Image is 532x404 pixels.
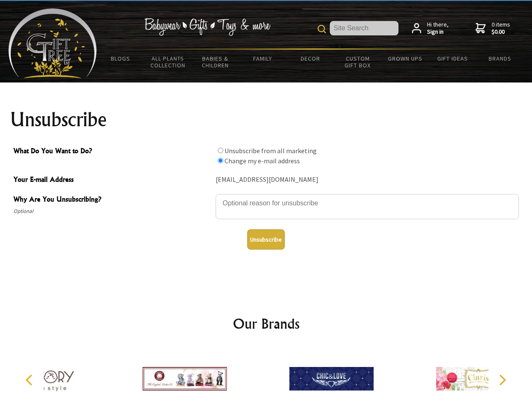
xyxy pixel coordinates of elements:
[192,50,239,74] a: Babies & Children
[476,50,524,67] a: Brands
[216,194,519,219] textarea: Why Are You Unsubscribing?
[492,21,510,36] span: 0 items
[476,21,510,36] a: 0 items$0.00
[8,8,97,78] img: Babyware - Gifts - Toys and more...
[427,28,449,36] strong: Sign in
[239,50,287,67] a: Family
[225,146,317,155] label: Unsubscribe from all marketing
[330,21,398,35] input: Site Search
[144,18,270,36] img: Babywear - Gifts - Toys & more
[492,28,510,36] strong: $0.00
[286,50,334,67] a: Decor
[412,21,449,36] a: Hi there,Sign in
[13,174,211,186] span: Your E-mail Address
[13,206,211,216] span: Optional
[10,109,522,130] h1: Unsubscribe
[493,371,511,389] button: Next
[17,314,516,334] h2: Our Brands
[13,194,211,206] span: Why Are You Unsubscribing?
[218,158,223,163] input: What Do You Want to Do?
[381,50,429,67] a: Grown Ups
[13,146,211,158] span: What Do You Want to Do?
[216,173,519,186] div: [EMAIL_ADDRESS][DOMAIN_NAME]
[225,157,300,165] label: Change my e-mail address
[144,50,192,74] a: All Plants Collection
[429,50,476,67] a: Gift Ideas
[97,50,144,67] a: BLOGS
[427,21,449,36] span: Hi there,
[334,50,382,74] a: Custom Gift Box
[218,148,223,153] input: What Do You Want to Do?
[21,371,40,389] button: Previous
[318,25,326,33] img: product search
[247,229,285,250] button: Unsubscribe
